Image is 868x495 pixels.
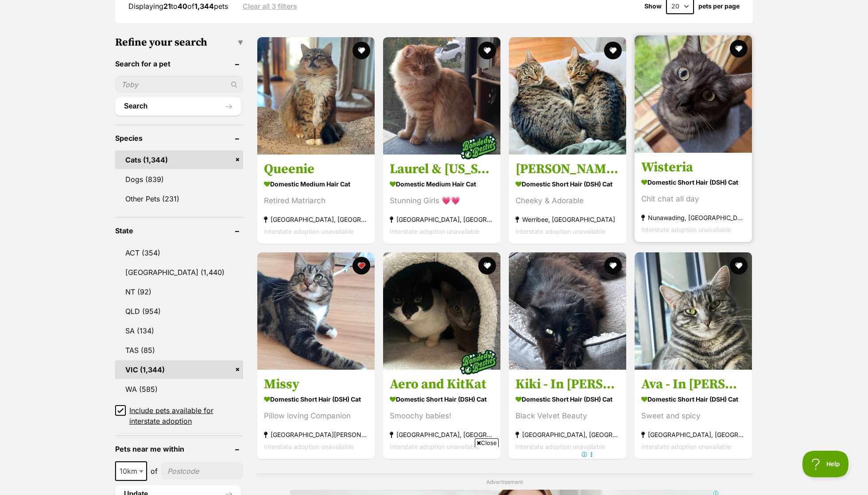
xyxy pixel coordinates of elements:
[635,252,752,370] img: Ava - In foster care in Melbourne - Domestic Short Hair (DSH) Cat
[264,410,368,422] div: Pillow loving Companion
[115,282,243,301] a: NT (92)
[635,35,752,153] img: Wisteria - Domestic Short Hair (DSH) Cat
[390,195,494,207] div: Stunning Girls 💗💗
[194,2,214,11] strong: 1,344
[515,228,605,235] span: Interstate adoption unavailable
[635,152,752,242] a: Wisteria Domestic Short Hair (DSH) Cat Chit chat all day Nunawading, [GEOGRAPHIC_DATA] Interstate...
[264,376,368,393] h3: Missy
[456,125,500,169] img: bonded besties
[456,340,500,384] img: bonded besties
[641,443,731,450] span: Interstate adoption unavailable
[383,37,500,155] img: Laurel & Montana 🌸🌸 - Domestic Medium Hair Cat
[129,405,243,426] span: Include pets available for interstate adoption
[257,252,375,370] img: Missy - Domestic Short Hair (DSH) Cat
[115,244,243,262] a: ACT (354)
[515,213,620,225] strong: Werribee, [GEOGRAPHIC_DATA]
[115,227,243,235] header: State
[390,443,480,450] span: Interstate adoption unavailable
[509,369,626,459] a: Kiki - In [PERSON_NAME] in [GEOGRAPHIC_DATA] Domestic Short Hair (DSH) Cat Black Velvet Beauty [G...
[641,393,745,406] strong: Domestic Short Hair (DSH) Cat
[264,178,368,190] strong: Domestic Medium Hair Cat
[641,159,745,176] h3: Wisteria
[151,466,158,476] span: of
[115,405,243,426] a: Include pets available for interstate adoption
[515,393,620,406] strong: Domestic Short Hair (DSH) Cat
[698,3,740,10] label: pets per page
[115,97,241,115] button: Search
[264,195,368,207] div: Retired Matriarch
[390,393,494,406] strong: Domestic Short Hair (DSH) Cat
[115,360,243,379] a: VIC (1,344)
[161,463,243,480] input: postcode
[115,461,147,481] span: 10km
[264,429,368,441] strong: [GEOGRAPHIC_DATA][PERSON_NAME][GEOGRAPHIC_DATA]
[515,161,620,178] h3: [PERSON_NAME] & [PERSON_NAME]
[257,37,375,155] img: Queenie - Domestic Medium Hair Cat
[390,376,494,393] h3: Aero and KitKat
[115,380,243,398] a: WA (585)
[475,438,499,447] span: Close
[515,410,620,422] div: Black Velvet Beauty
[641,376,745,393] h3: Ava - In [PERSON_NAME] care in [GEOGRAPHIC_DATA]
[515,178,620,190] strong: Domestic Short Hair (DSH) Cat
[353,42,370,59] button: favourite
[509,154,626,244] a: [PERSON_NAME] & [PERSON_NAME] Domestic Short Hair (DSH) Cat Cheeky & Adorable Werribee, [GEOGRAPH...
[383,369,500,459] a: Aero and KitKat Domestic Short Hair (DSH) Cat Smoochy babies! [GEOGRAPHIC_DATA], [GEOGRAPHIC_DATA...
[353,257,370,275] button: favourite
[641,212,745,224] strong: Nunawading, [GEOGRAPHIC_DATA]
[264,161,368,178] h3: Queenie
[383,252,500,370] img: Aero and KitKat - Domestic Short Hair (DSH) Cat
[115,321,243,340] a: SA (134)
[641,176,745,189] strong: Domestic Short Hair (DSH) Cat
[515,376,620,393] h3: Kiki - In [PERSON_NAME] in [GEOGRAPHIC_DATA]
[264,228,354,235] span: Interstate adoption unavailable
[115,36,243,49] h3: Refine your search
[730,40,748,58] button: favourite
[515,443,605,450] span: Interstate adoption unavailable
[390,429,494,441] strong: [GEOGRAPHIC_DATA], [GEOGRAPHIC_DATA]
[115,341,243,360] a: TAS (85)
[243,2,297,10] a: Clear all 3 filters
[115,263,243,282] a: [GEOGRAPHIC_DATA] (1,440)
[604,42,622,59] button: favourite
[115,170,243,189] a: Dogs (839)
[515,429,620,441] strong: [GEOGRAPHIC_DATA], [GEOGRAPHIC_DATA]
[163,2,171,11] strong: 21
[802,451,850,477] iframe: Help Scout Beacon - Open
[115,189,243,208] a: Other Pets (231)
[115,134,243,142] header: Species
[641,429,745,441] strong: [GEOGRAPHIC_DATA], [GEOGRAPHIC_DATA]
[264,393,368,406] strong: Domestic Short Hair (DSH) Cat
[115,76,243,93] input: Toby
[390,161,494,178] h3: Laurel & [US_STATE] 🌸🌸
[604,257,622,275] button: favourite
[635,369,752,459] a: Ava - In [PERSON_NAME] care in [GEOGRAPHIC_DATA] Domestic Short Hair (DSH) Cat Sweet and spicy [G...
[478,257,496,275] button: favourite
[257,369,375,459] a: Missy Domestic Short Hair (DSH) Cat Pillow loving Companion [GEOGRAPHIC_DATA][PERSON_NAME][GEOGRA...
[264,443,354,450] span: Interstate adoption unavailable
[128,2,228,11] span: Displaying to of pets
[478,42,496,59] button: favourite
[644,3,662,10] span: Show
[390,213,494,225] strong: [GEOGRAPHIC_DATA], [GEOGRAPHIC_DATA]
[509,252,626,370] img: Kiki - In foster in South Yarra - Domestic Short Hair (DSH) Cat
[390,178,494,190] strong: Domestic Medium Hair Cat
[641,193,745,205] div: Chit chat all day
[115,151,243,169] a: Cats (1,344)
[383,154,500,244] a: Laurel & [US_STATE] 🌸🌸 Domestic Medium Hair Cat Stunning Girls 💗💗 [GEOGRAPHIC_DATA], [GEOGRAPHIC_...
[115,60,243,68] header: Search for a pet
[115,445,243,453] header: Pets near me within
[390,410,494,422] div: Smoochy babies!
[257,154,375,244] a: Queenie Domestic Medium Hair Cat Retired Matriarch [GEOGRAPHIC_DATA], [GEOGRAPHIC_DATA] Interstat...
[730,257,748,275] button: favourite
[116,465,146,477] span: 10km
[515,195,620,207] div: Cheeky & Adorable
[641,410,745,422] div: Sweet and spicy
[115,302,243,321] a: QLD (954)
[178,2,187,11] strong: 40
[641,226,731,233] span: Interstate adoption unavailable
[264,213,368,225] strong: [GEOGRAPHIC_DATA], [GEOGRAPHIC_DATA]
[509,37,626,155] img: Ferris & Felix - Domestic Short Hair (DSH) Cat
[390,228,480,235] span: Interstate adoption unavailable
